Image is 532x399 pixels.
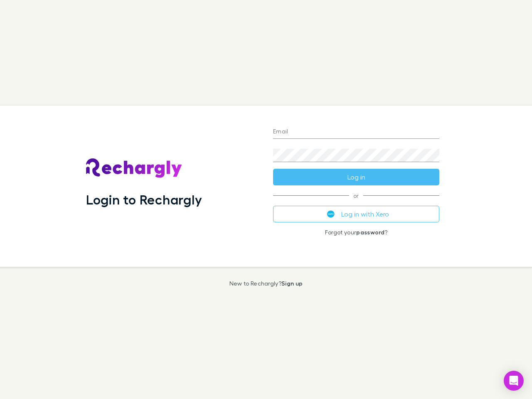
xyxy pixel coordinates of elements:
h1: Login to Rechargly [86,192,202,207]
span: or [273,195,439,196]
button: Log in [273,169,439,185]
img: Rechargly's Logo [86,158,182,178]
p: Forgot your ? [273,229,439,236]
a: password [356,229,384,236]
a: Sign up [281,280,303,287]
img: Xero's logo [327,210,335,218]
p: New to Rechargly? [229,280,303,287]
button: Log in with Xero [273,206,439,222]
div: Open Intercom Messenger [504,371,524,391]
